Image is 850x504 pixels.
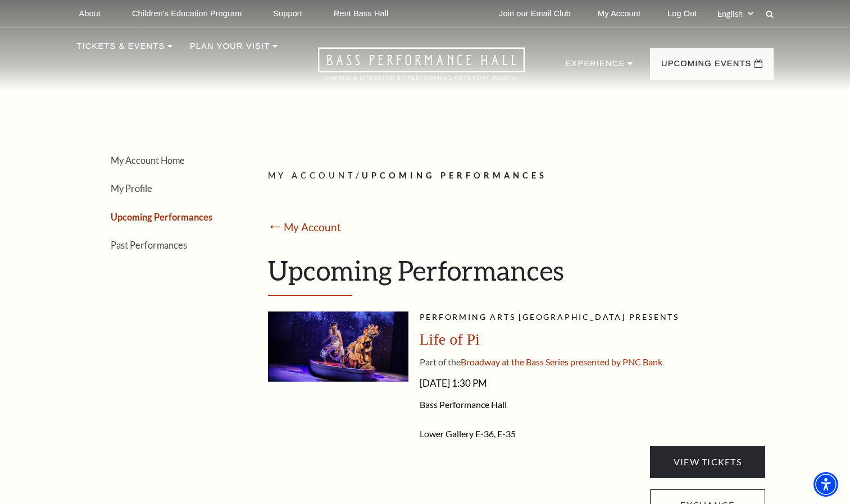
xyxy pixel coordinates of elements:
p: Support [273,9,302,19]
span: My Account [268,171,356,180]
a: My Account [284,221,341,233]
a: My Account Home [111,155,185,166]
span: [DATE] 1:30 PM [420,374,765,392]
span: Performing Arts [GEOGRAPHIC_DATA] presents [420,312,680,322]
span: Upcoming Performances [362,171,547,180]
span: Part of the [420,356,461,367]
p: Tickets & Events [77,39,165,59]
mark: ⭠ [268,219,283,236]
span: Life of Pi [420,331,480,348]
a: Open this option [278,47,565,90]
select: Select: [715,8,755,19]
p: Children's Education Program [132,9,242,19]
p: About [79,9,101,19]
a: Upcoming Performances [111,212,212,222]
span: Lower Gallery [420,428,474,439]
a: View Tickets [650,446,765,478]
p: Upcoming Events [661,57,752,77]
p: Plan Your Visit [190,39,270,59]
a: Past Performances [111,240,187,250]
span: Bass Performance Hall [420,399,765,410]
h1: Upcoming Performances [268,254,765,296]
p: / [268,169,765,183]
span: E-36, E-35 [475,428,516,439]
p: Experience [565,57,625,77]
a: My Profile [111,183,152,194]
span: Broadway at the Bass Series presented by PNC Bank [461,356,662,367]
p: Rent Bass Hall [334,9,389,19]
img: lop-pdp_desktop-1600x800.jpg [268,311,408,382]
div: Accessibility Menu [813,472,838,497]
